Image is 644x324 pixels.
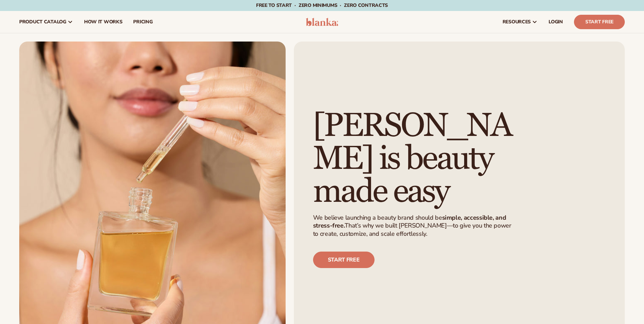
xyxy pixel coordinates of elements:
[549,19,563,25] span: LOGIN
[84,19,123,25] span: How It Works
[306,18,338,26] img: logo
[256,2,388,9] span: Free to start · ZERO minimums · ZERO contracts
[574,15,625,29] a: Start Free
[313,109,522,208] h1: [PERSON_NAME] is beauty made easy
[497,11,543,33] a: resources
[503,19,531,25] span: resources
[79,11,128,33] a: How It Works
[313,214,518,238] p: We believe launching a beauty brand should be That’s why we built [PERSON_NAME]—to give you the p...
[14,11,79,33] a: product catalog
[128,11,158,33] a: pricing
[19,19,66,25] span: product catalog
[313,252,375,268] a: Start free
[133,19,152,25] span: pricing
[543,11,568,33] a: LOGIN
[313,213,506,230] strong: simple, accessible, and stress-free.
